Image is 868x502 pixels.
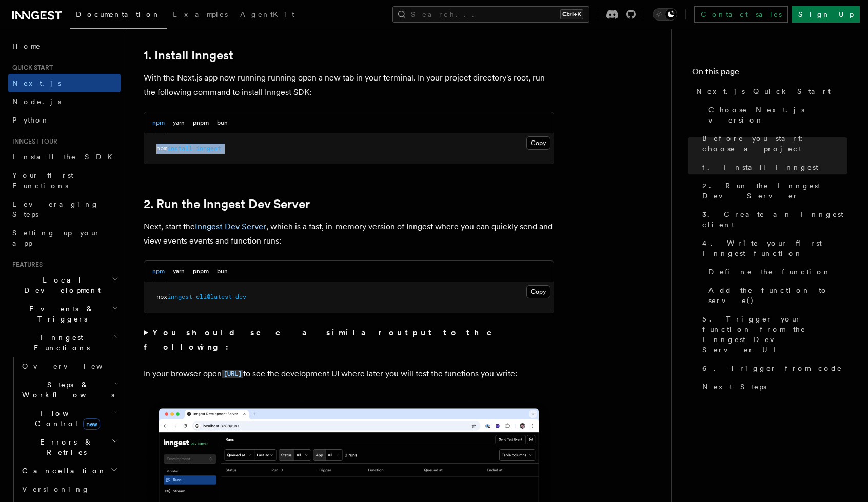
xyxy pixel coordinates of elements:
[702,162,818,172] span: 1. Install Inngest
[22,362,128,370] span: Overview
[217,261,228,282] button: bun
[702,363,842,373] span: 6. Trigger from code
[698,377,847,396] a: Next Steps
[167,293,232,300] span: inngest-cli@latest
[144,219,554,248] p: Next, start the , which is a fast, in-memory version of Inngest where you can quickly send and vi...
[702,238,847,258] span: 4. Write your first Inngest function
[167,145,192,152] span: install
[698,310,847,359] a: 5. Trigger your function from the Inngest Dev Server UI
[152,112,165,133] button: npm
[18,404,121,433] button: Flow Controlnew
[196,145,221,152] span: inngest
[193,112,209,133] button: pnpm
[217,112,228,133] button: bun
[18,480,121,498] a: Versioning
[8,148,121,166] a: Install the SDK
[8,224,121,252] a: Setting up your app
[702,133,847,154] span: Before you start: choose a project
[18,379,114,400] span: Steps & Workflows
[698,234,847,263] a: 4. Write your first Inngest function
[698,359,847,377] a: 6. Trigger from code
[156,145,167,152] span: npm
[144,328,506,352] strong: You should see a similar output to the following:
[8,111,121,129] a: Python
[704,101,847,129] a: Choose Next.js version
[144,48,233,63] a: 1. Install Inngest
[696,86,831,96] span: Next.js Quick Start
[792,6,860,23] a: Sign Up
[526,136,550,150] button: Copy
[8,74,121,92] a: Next.js
[692,66,847,82] h4: On this page
[193,261,209,282] button: pnpm
[144,326,554,354] summary: You should see a similar output to the following:
[526,285,550,298] button: Copy
[8,92,121,111] a: Node.js
[8,195,121,224] a: Leveraging Steps
[708,267,831,277] span: Define the function
[12,97,61,106] span: Node.js
[18,375,121,404] button: Steps & Workflows
[698,158,847,176] a: 1. Install Inngest
[12,79,61,87] span: Next.js
[76,10,161,18] span: Documentation
[653,8,677,21] button: Toggle dark mode
[12,171,73,190] span: Your first Functions
[235,293,246,300] span: dev
[173,261,185,282] button: yarn
[694,6,788,23] a: Contact sales
[12,116,50,124] span: Python
[152,261,165,282] button: npm
[18,461,121,480] button: Cancellation
[392,6,589,23] button: Search...Ctrl+K
[8,328,121,357] button: Inngest Functions
[708,105,847,125] span: Choose Next.js version
[12,200,99,218] span: Leveraging Steps
[144,197,310,211] a: 2. Run the Inngest Dev Server
[698,205,847,234] a: 3. Create an Inngest client
[698,129,847,158] a: Before you start: choose a project
[702,314,847,355] span: 5. Trigger your function from the Inngest Dev Server UI
[8,304,112,324] span: Events & Triggers
[8,137,57,146] span: Inngest tour
[704,263,847,281] a: Define the function
[708,285,847,306] span: Add the function to serve()
[18,433,121,461] button: Errors & Retries
[704,281,847,310] a: Add the function to serve()
[222,370,243,378] code: [URL]
[560,9,583,19] kbd: Ctrl+K
[8,332,111,353] span: Inngest Functions
[173,112,185,133] button: yarn
[702,180,847,201] span: 2. Run the Inngest Dev Server
[702,381,766,392] span: Next Steps
[167,3,234,28] a: Examples
[692,82,847,101] a: Next.js Quick Start
[240,10,294,18] span: AgentKit
[12,153,119,161] span: Install the SDK
[70,3,167,29] a: Documentation
[144,367,554,381] p: In your browser open to see the development UI where later you will test the functions you write:
[12,41,41,51] span: Home
[144,71,554,99] p: With the Next.js app now running running open a new tab in your terminal. In your project directo...
[8,260,43,269] span: Features
[8,37,121,55] a: Home
[702,209,847,230] span: 3. Create an Inngest client
[18,408,113,429] span: Flow Control
[8,271,121,299] button: Local Development
[18,466,107,476] span: Cancellation
[8,299,121,328] button: Events & Triggers
[12,229,101,247] span: Setting up your app
[8,166,121,195] a: Your first Functions
[156,293,167,300] span: npx
[83,418,100,430] span: new
[222,369,243,378] a: [URL]
[22,485,90,493] span: Versioning
[173,10,228,18] span: Examples
[698,176,847,205] a: 2. Run the Inngest Dev Server
[234,3,301,28] a: AgentKit
[8,275,112,295] span: Local Development
[18,437,111,457] span: Errors & Retries
[195,222,266,231] a: Inngest Dev Server
[8,64,53,72] span: Quick start
[18,357,121,375] a: Overview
